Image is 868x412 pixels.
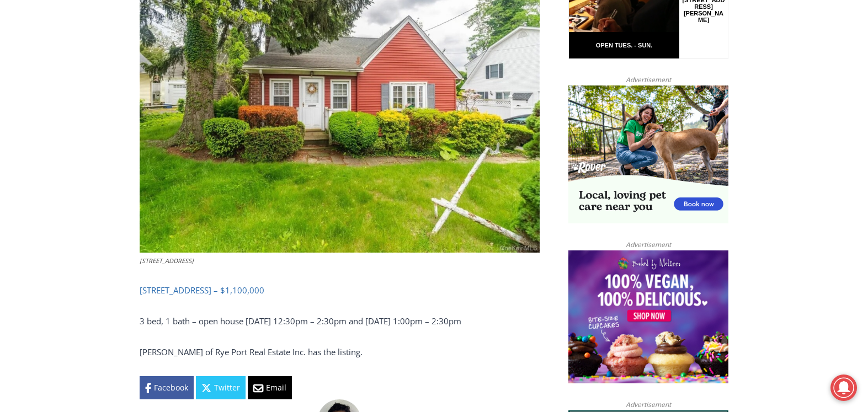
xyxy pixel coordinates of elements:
[140,256,540,266] figcaption: [STREET_ADDRESS]
[568,250,728,384] img: Baked by Melissa
[3,114,108,156] span: Open Tues. - Sun. [PHONE_NUMBER]
[265,107,535,137] a: Intern @ [DOMAIN_NAME]
[615,74,682,85] span: Advertisement
[289,110,512,135] span: Intern @ [DOMAIN_NAME]
[140,314,540,328] p: 3 bed, 1 bath – open house [DATE] 12:30pm – 2:30pm and [DATE] 1:00pm – 2:30pm
[140,345,540,359] p: [PERSON_NAME] of Rye Port Real Estate Inc. has the listing.
[140,285,264,296] a: [STREET_ADDRESS] – $1,100,000
[615,399,682,410] span: Advertisement
[140,376,194,399] a: Facebook
[113,69,157,132] div: Located at [STREET_ADDRESS][PERSON_NAME]
[615,239,682,250] span: Advertisement
[248,376,292,399] a: Email
[1,111,111,137] a: Open Tues. - Sun. [PHONE_NUMBER]
[196,376,246,399] a: Twitter
[279,1,521,107] div: "I learned about the history of a place I’d honestly never considered even as a resident of [GEOG...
